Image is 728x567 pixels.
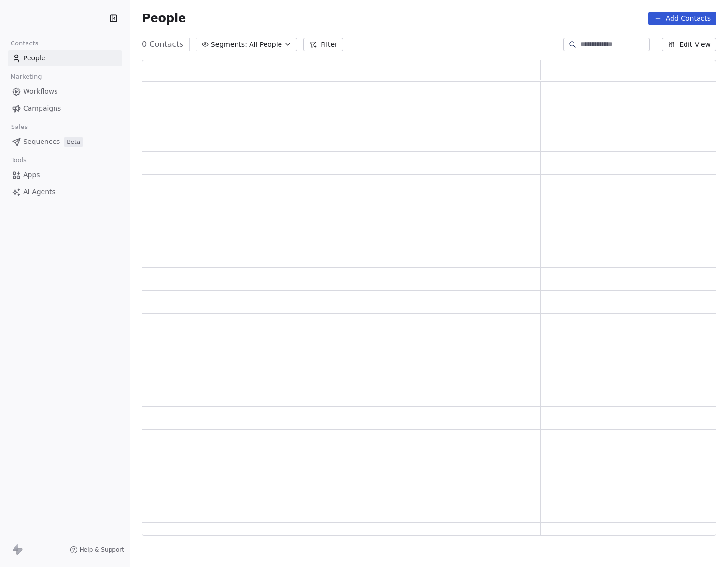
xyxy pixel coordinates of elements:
[303,38,343,51] button: Filter
[8,167,122,183] a: Apps
[648,12,716,25] button: Add Contacts
[142,82,719,536] div: grid
[249,40,282,50] span: All People
[211,40,247,50] span: Segments:
[23,137,60,147] span: Sequences
[23,103,61,113] span: Campaigns
[6,36,42,51] span: Contacts
[8,100,122,116] a: Campaigns
[8,184,122,200] a: AI Agents
[662,38,716,51] button: Edit View
[64,137,83,147] span: Beta
[8,50,122,66] a: People
[8,84,122,99] a: Workflows
[142,11,186,26] span: People
[23,53,46,63] span: People
[7,120,32,134] span: Sales
[6,70,46,84] span: Marketing
[23,170,40,180] span: Apps
[23,86,58,97] span: Workflows
[70,546,124,553] a: Help & Support
[8,134,122,150] a: SequencesBeta
[23,187,56,197] span: AI Agents
[80,546,124,553] span: Help & Support
[7,153,30,168] span: Tools
[142,39,183,50] span: 0 Contacts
